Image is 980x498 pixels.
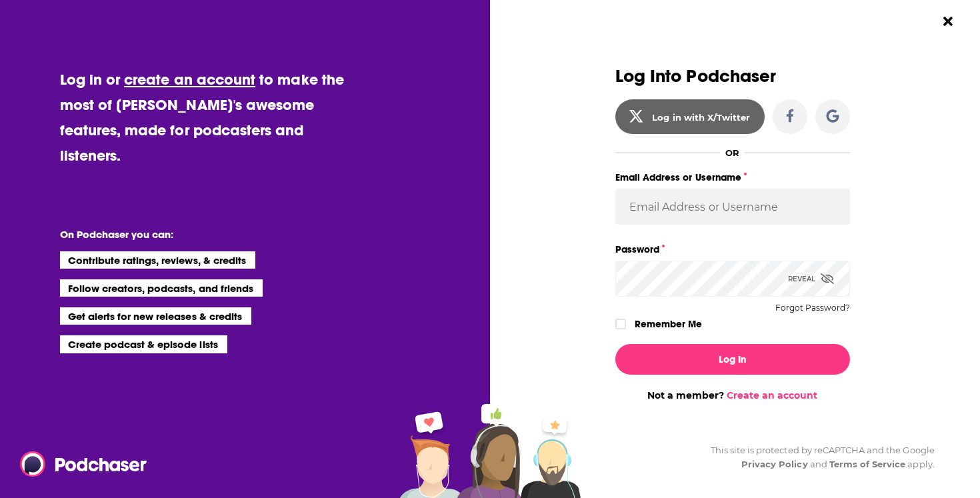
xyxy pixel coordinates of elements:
[615,389,850,401] div: Not a member?
[60,228,327,241] li: On Podchaser you can:
[60,335,227,353] li: Create podcast & episode lists
[615,99,765,134] button: Log in with X/Twitter
[725,147,739,158] div: OR
[615,241,850,258] label: Password
[615,344,850,375] button: Log In
[635,315,702,333] label: Remember Me
[775,303,850,313] button: Forgot Password?
[700,443,935,471] div: This site is protected by reCAPTCHA and the Google and apply.
[727,389,817,401] a: Create an account
[615,169,850,186] label: Email Address or Username
[20,451,148,477] img: Podchaser - Follow, Share and Rate Podcasts
[60,251,256,269] li: Contribute ratings, reviews, & credits
[60,307,251,325] li: Get alerts for new releases & credits
[829,459,906,469] a: Terms of Service
[652,112,750,123] div: Log in with X/Twitter
[935,9,961,34] button: Close Button
[60,279,263,297] li: Follow creators, podcasts, and friends
[20,451,137,477] a: Podchaser - Follow, Share and Rate Podcasts
[124,70,255,89] a: create an account
[741,459,808,469] a: Privacy Policy
[788,261,834,297] div: Reveal
[615,67,850,86] h3: Log Into Podchaser
[615,189,850,225] input: Email Address or Username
